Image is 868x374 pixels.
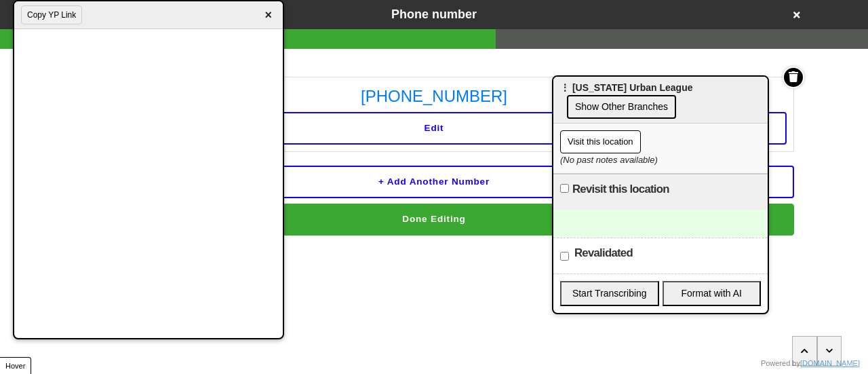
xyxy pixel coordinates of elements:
[574,245,633,261] label: Revalidated
[663,281,762,306] button: Format with AI
[800,359,860,367] a: [DOMAIN_NAME]
[560,130,641,153] button: Visit this location
[74,204,794,235] button: Done Editing
[81,84,787,109] a: [PHONE_NUMBER]
[74,166,794,198] button: + Add another number
[560,82,693,93] span: ⋮ [US_STATE] Urban League
[560,155,658,165] i: (No past notes available)
[572,181,669,198] label: Revisit this location
[21,5,82,24] button: Copy YP Link
[81,112,787,145] button: Edit
[260,6,276,24] span: ×
[761,358,860,369] div: Powered by
[567,95,676,119] button: Show Other Branches
[391,7,477,21] span: Phone number
[560,281,659,306] button: Start Transcribing
[74,54,794,68] div: Phone Numbers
